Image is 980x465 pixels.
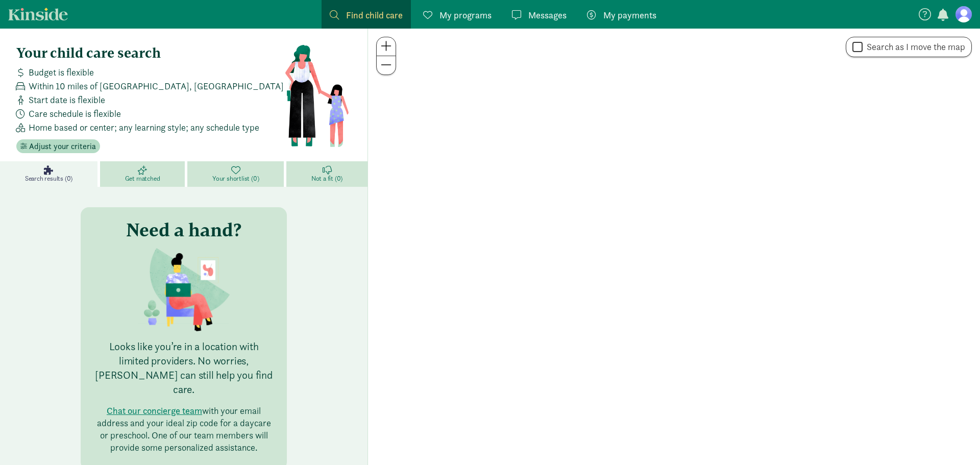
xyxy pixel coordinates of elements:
[100,161,187,187] a: Get matched
[29,79,284,93] span: Within 10 miles of [GEOGRAPHIC_DATA], [GEOGRAPHIC_DATA]
[93,339,275,397] p: Looks like you’re in a location with limited providers. No worries, [PERSON_NAME] can still help ...
[107,405,202,417] button: Chat our concierge team
[93,405,275,454] p: with your email address and your ideal zip code for a daycare or preschool. One of our team membe...
[863,41,965,53] label: Search as I move the map
[528,8,567,22] span: Messages
[346,8,403,22] span: Find child care
[311,175,342,183] span: Not a fit (0)
[29,93,105,107] span: Start date is flexible
[286,161,367,187] a: Not a fit (0)
[212,175,259,183] span: Your shortlist (0)
[29,107,121,120] span: Care schedule is flexible
[29,120,259,134] span: Home based or center; any learning style; any schedule type
[29,140,96,153] span: Adjust your criteria
[25,175,72,183] span: Search results (0)
[439,8,492,22] span: My programs
[187,161,286,187] a: Your shortlist (0)
[16,139,100,154] button: Adjust your criteria
[8,8,68,20] a: Kinside
[29,65,94,79] span: Budget is flexible
[16,45,284,61] h4: Your child care search
[125,175,160,183] span: Get matched
[603,8,656,22] span: My payments
[126,219,241,240] h3: Need a hand?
